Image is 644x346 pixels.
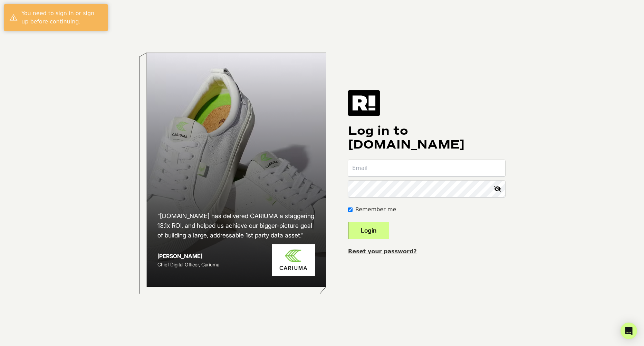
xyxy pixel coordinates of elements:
img: Retention.com [348,90,380,116]
h1: Log in to [DOMAIN_NAME] [348,124,505,152]
div: Open Intercom Messenger [621,323,637,339]
h2: “[DOMAIN_NAME] has delivered CARIUMA a staggering 13.1x ROI, and helped us achieve our bigger-pic... [157,211,315,240]
img: Cariuma [272,244,315,276]
label: Remember me [355,205,396,214]
button: Login [348,222,389,239]
div: You need to sign in or sign up before continuing. [21,9,103,26]
strong: [PERSON_NAME] [157,253,202,259]
input: Email [348,160,505,176]
a: Reset your password? [348,248,417,255]
span: Chief Digital Officer, Cariuma [157,262,219,267]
